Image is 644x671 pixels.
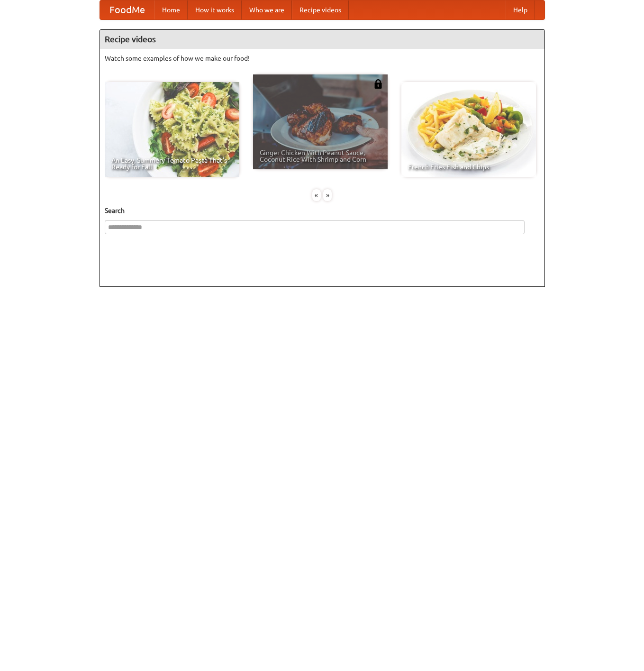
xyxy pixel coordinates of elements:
h4: Recipe videos [100,30,544,49]
div: « [312,189,321,201]
a: How it works [188,0,242,19]
p: Watch some examples of how we make our food! [105,54,540,63]
h5: Search [105,206,540,215]
img: 483408.png [373,79,383,89]
div: » [323,189,332,201]
a: Home [154,0,188,19]
span: French Fries Fish and Chips [408,164,529,170]
a: French Fries Fish and Chips [401,82,536,177]
a: FoodMe [100,0,154,19]
a: Help [506,0,535,19]
a: An Easy, Summery Tomato Pasta That's Ready for Fall [105,82,239,177]
a: Who we are [242,0,292,19]
span: An Easy, Summery Tomato Pasta That's Ready for Fall [111,157,233,170]
a: Recipe videos [292,0,349,19]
